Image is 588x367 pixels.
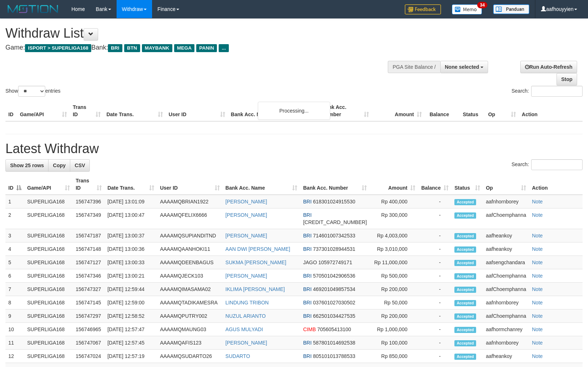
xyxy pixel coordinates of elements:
td: - [418,283,451,296]
td: 156747349 [73,208,105,229]
td: - [418,256,451,269]
span: CIMB [303,326,316,332]
span: Accepted [454,199,476,205]
th: User ID: activate to sort column ascending [157,174,223,195]
td: Rp 11,000,000 [370,256,418,269]
span: Copy 570501042906536 to clipboard [313,273,355,279]
span: Copy 587801014692538 to clipboard [313,340,355,346]
th: Trans ID [70,101,104,121]
th: Status [460,101,485,121]
a: Show 25 rows [5,159,49,172]
td: Rp 1,000,000 [370,323,418,336]
td: - [418,350,451,363]
td: AAAAMQSUPIANDITND [157,229,223,242]
td: Rp 4,003,000 [370,229,418,242]
td: AAAAMQMAUNG03 [157,323,223,336]
td: 156746965 [73,323,105,336]
td: 1 [5,195,24,208]
span: Copy 714601007342533 to clipboard [313,233,355,239]
span: Accepted [454,287,476,293]
h4: Game: Bank: [5,44,385,51]
a: Note [532,246,543,252]
td: Rp 400,000 [370,195,418,208]
img: Button%20Memo.svg [452,4,482,14]
td: [DATE] 12:57:45 [105,336,157,350]
td: [DATE] 12:59:00 [105,296,157,309]
label: Search: [512,86,583,97]
td: SUPERLIGA168 [24,296,73,309]
th: Date Trans. [104,101,166,121]
span: Copy 618301024915530 to clipboard [313,199,355,204]
a: Note [532,286,543,292]
td: SUPERLIGA168 [24,269,73,283]
a: Note [532,260,543,265]
span: Accepted [454,260,476,266]
td: aafheankoy [483,229,529,242]
label: Show entries [5,86,60,97]
td: AAAAMQJECK103 [157,269,223,283]
th: Balance [425,101,460,121]
span: BRI [303,313,311,319]
span: MEGA [174,44,195,52]
td: SUPERLIGA168 [24,309,73,323]
td: [DATE] 13:00:36 [105,242,157,256]
span: Copy 616301004351506 to clipboard [303,219,367,225]
span: Copy 662501034427535 to clipboard [313,313,355,319]
th: Status: activate to sort column ascending [451,174,483,195]
td: - [418,195,451,208]
a: Note [532,313,543,319]
span: CSV [75,163,85,168]
span: JAGO [303,260,317,265]
td: 156747327 [73,283,105,296]
input: Search: [531,159,583,170]
th: Action [529,174,583,195]
td: AAAAMQBRIAN1922 [157,195,223,208]
span: BRI [303,286,311,292]
td: Rp 100,000 [370,336,418,350]
td: 10 [5,323,24,336]
input: Search: [531,86,583,97]
span: Copy [53,163,66,168]
th: Action [519,101,583,121]
a: Note [532,273,543,279]
td: 156747187 [73,229,105,242]
span: BRI [303,233,311,239]
td: aafsengchandara [483,256,529,269]
td: 156747024 [73,350,105,363]
th: Bank Acc. Name: activate to sort column ascending [223,174,301,195]
td: [DATE] 12:58:52 [105,309,157,323]
a: Note [532,300,543,305]
td: Rp 300,000 [370,208,418,229]
td: SUPERLIGA168 [24,229,73,242]
td: aafnhornborey [483,195,529,208]
td: 156747297 [73,309,105,323]
td: AAAAMQDEENBAGUS [157,256,223,269]
td: 156747145 [73,296,105,309]
span: ... [219,44,228,52]
td: 7 [5,283,24,296]
th: Trans ID: activate to sort column ascending [73,174,105,195]
span: PANIN [196,44,217,52]
td: - [418,208,451,229]
td: aafheankoy [483,350,529,363]
td: aafheankoy [483,242,529,256]
td: 156747346 [73,269,105,283]
th: Amount [372,101,425,121]
div: PGA Site Balance / [388,61,440,73]
span: BRI [303,246,311,252]
label: Search: [512,159,583,170]
td: Rp 200,000 [370,309,418,323]
a: Run Auto-Refresh [520,61,577,73]
td: - [418,296,451,309]
td: [DATE] 12:59:44 [105,283,157,296]
td: 11 [5,336,24,350]
td: 156747067 [73,336,105,350]
th: Op: activate to sort column ascending [483,174,529,195]
span: MAYBANK [142,44,172,52]
td: [DATE] 13:00:21 [105,269,157,283]
span: BRI [303,212,311,218]
th: User ID [166,101,228,121]
a: NUZUL ARIANTO [226,313,266,319]
td: 6 [5,269,24,283]
span: Accepted [454,354,476,360]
